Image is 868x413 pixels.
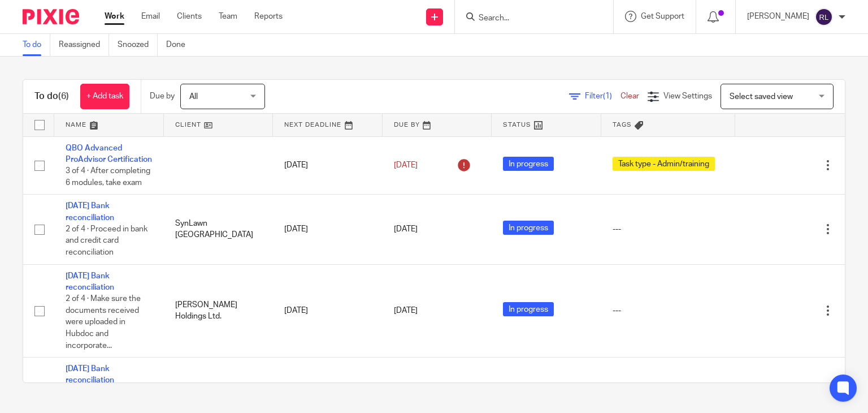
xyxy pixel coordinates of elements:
a: [DATE] Bank reconciliation [66,202,114,221]
input: Search [478,14,579,24]
a: Team [219,11,237,22]
span: Tags [613,122,632,128]
td: [PERSON_NAME] Holdings Ltd. [164,264,274,358]
span: In progress [503,221,554,235]
td: [DATE] [273,136,383,195]
div: --- [613,223,724,235]
a: To do [23,34,50,56]
div: --- [613,305,724,316]
a: Reports [254,11,283,22]
a: Done [166,34,194,56]
span: In progress [503,157,554,171]
a: Email [141,11,160,22]
span: Get Support [641,12,684,20]
td: [DATE] [273,195,383,264]
span: In progress [503,302,554,316]
img: Pixie [23,9,79,24]
span: Filter [585,92,620,100]
a: Reassigned [59,34,109,56]
span: 2 of 4 · Make sure the documents received were uploaded in Hubdoc and incorporate... [66,295,141,350]
span: Task type - Admin/training [613,157,715,171]
span: 3 of 4 · After completing 6 modules, take exam [66,167,150,187]
a: [DATE] Bank reconciliation [66,272,114,291]
span: Select saved view [730,93,793,101]
p: Due by [150,91,175,102]
span: 2 of 4 · Proceed in bank and credit card reconciliation [66,225,147,256]
span: [DATE] [394,307,418,315]
a: Clear [620,92,639,100]
a: + Add task [80,84,129,109]
a: Clients [177,11,202,22]
a: Snoozed [118,34,158,56]
img: svg%3E [815,8,833,26]
a: QBO Advanced ProAdvisor Certification [66,144,152,164]
a: [DATE] Bank reconciliation [66,365,114,384]
a: Work [105,11,124,22]
span: (6) [58,92,69,101]
span: (1) [603,92,612,100]
h1: To do [34,91,69,102]
p: [PERSON_NAME] [747,11,809,22]
span: [DATE] [394,225,418,233]
span: View Settings [663,92,712,100]
td: [DATE] [273,264,383,358]
span: All [189,93,198,101]
span: [DATE] [394,161,418,169]
td: SynLawn [GEOGRAPHIC_DATA] [164,195,274,264]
